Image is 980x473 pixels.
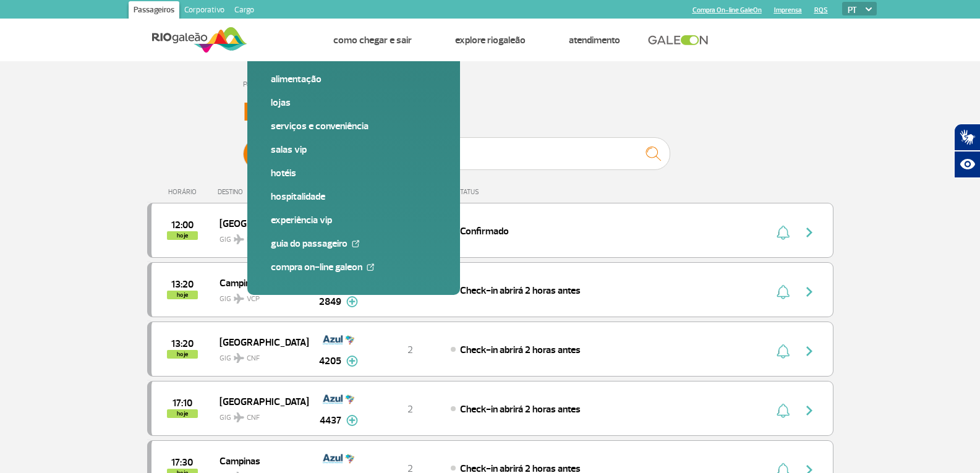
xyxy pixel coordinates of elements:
span: Check-in abrirá 2 horas antes [460,403,581,415]
span: Campinas [219,453,299,469]
span: 2025-10-01 17:10:00 [173,399,192,407]
span: 2 [407,403,413,415]
img: sino-painel-voo.svg [777,225,790,240]
a: Passageiros [129,1,179,21]
span: [GEOGRAPHIC_DATA] [219,334,299,350]
a: Compra On-line GaleOn [692,6,762,14]
span: [GEOGRAPHIC_DATA] [219,215,299,231]
div: STATUS [450,188,551,196]
span: Check-in abrirá 2 horas antes [460,344,581,356]
img: mais-info-painel-voo.svg [346,356,358,367]
span: 4205 [319,354,341,369]
img: destiny_airplane.svg [234,294,244,304]
span: hoje [167,409,198,418]
a: Compra On-line GaleOn [271,260,437,274]
span: hoje [167,231,198,240]
span: 2025-10-01 17:30:00 [171,458,193,467]
a: Voos [269,34,290,46]
img: destiny_airplane.svg [234,234,244,244]
span: 2849 [319,294,341,309]
img: seta-direita-painel-voo.svg [802,284,817,299]
a: Lojas [271,96,437,109]
span: 4437 [320,413,341,428]
span: Confirmado [460,225,509,237]
a: Como chegar e sair [333,34,412,46]
img: sino-painel-voo.svg [777,403,790,418]
a: Serviços e Conveniência [271,119,437,133]
span: 2 [407,284,413,297]
a: Experiência VIP [271,213,437,227]
a: Explore RIOgaleão [455,34,526,46]
div: HORÁRIO [151,188,218,196]
a: Hotéis [271,166,437,180]
a: Atendimento [569,34,620,46]
img: seta-direita-painel-voo.svg [802,403,817,418]
img: External Link Icon [352,240,359,247]
input: Voo, cidade ou cia aérea [423,137,670,170]
span: 2 [407,344,413,356]
span: CNF [247,353,260,364]
h3: Painel de Voos [243,97,738,128]
a: Página Inicial [243,80,281,89]
span: GIG [219,228,299,245]
span: 2025-10-01 13:20:00 [171,339,194,348]
a: Alimentação [271,72,437,86]
a: Salas VIP [271,143,437,156]
a: Imprensa [774,6,802,14]
a: Corporativo [179,1,229,21]
a: Cargo [229,1,259,21]
span: hoje [167,291,198,299]
span: GIG [219,346,299,364]
img: seta-direita-painel-voo.svg [802,225,817,240]
img: destiny_airplane.svg [234,353,244,363]
span: GIG [219,406,299,424]
a: Guia do Passageiro [271,237,437,250]
img: seta-direita-painel-voo.svg [802,344,817,359]
span: VCP [247,294,260,305]
div: DESTINO [218,188,308,196]
img: mais-info-painel-voo.svg [346,415,358,426]
div: Plugin de acessibilidade da Hand Talk. [954,124,980,178]
img: sino-painel-voo.svg [777,284,790,299]
img: sino-painel-voo.svg [777,344,790,359]
span: 2025-10-01 13:20:00 [171,280,194,289]
span: REC [247,234,259,245]
span: Check-in abrirá 2 horas antes [460,284,581,297]
button: Abrir tradutor de língua de sinais. [954,124,980,151]
span: 2025-10-01 12:00:00 [171,221,194,229]
span: [GEOGRAPHIC_DATA] [219,393,299,409]
img: destiny_airplane.svg [234,412,244,422]
span: CNF [247,412,260,424]
a: Hospitalidade [271,190,437,203]
img: External Link Icon [367,263,374,271]
a: RQS [814,6,828,14]
span: hoje [167,350,198,359]
img: mais-info-painel-voo.svg [346,296,358,307]
span: Campinas [219,275,299,291]
span: GIG [219,287,299,305]
button: Abrir recursos assistivos. [954,151,980,178]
